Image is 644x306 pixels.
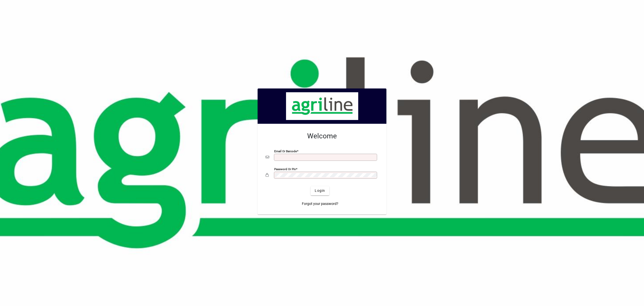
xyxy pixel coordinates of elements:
span: Forgot your password? [302,201,338,206]
mat-label: Email or Barcode [274,149,297,153]
span: Login [315,188,325,193]
button: Login [311,186,329,195]
h2: Welcome [266,132,378,140]
a: Forgot your password? [300,199,340,208]
mat-label: Password or Pin [274,167,296,171]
